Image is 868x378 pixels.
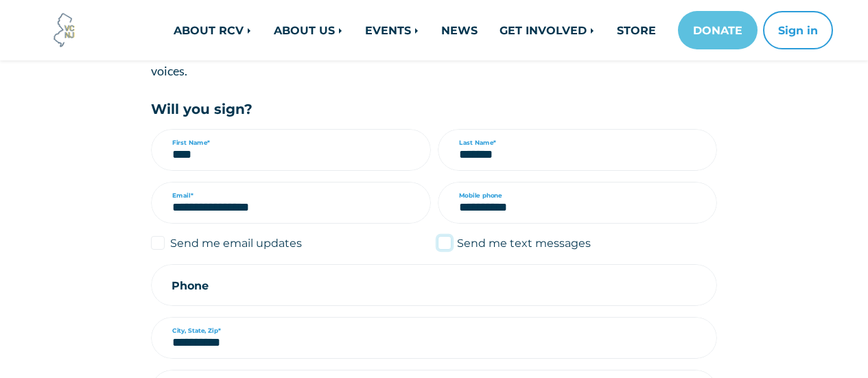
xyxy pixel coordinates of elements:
a: EVENTS [354,16,430,44]
button: Sign in or sign up [763,11,833,49]
span: Sign the Petition [DATE] and be part of making [US_STATE]’s elections fairer and more inclusive o... [151,42,682,78]
a: NEWS [430,16,489,44]
label: Send me text messages [457,235,591,251]
a: STORE [606,16,667,44]
h5: Will you sign? [151,102,717,118]
a: DONATE [678,11,758,49]
a: GET INVOLVED [489,16,606,44]
label: Send me email updates [170,235,302,251]
a: ABOUT RCV [163,16,263,44]
a: ABOUT US [263,16,354,44]
img: Voter Choice NJ [46,12,83,49]
nav: Main navigation [141,11,833,49]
